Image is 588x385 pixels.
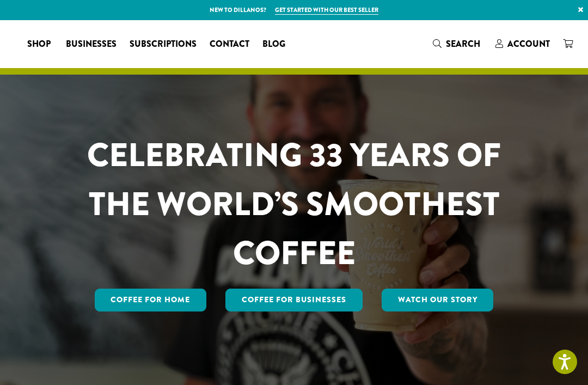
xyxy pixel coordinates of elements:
span: Search [446,38,480,50]
a: Watch Our Story [382,289,494,311]
span: Blog [262,38,285,51]
span: Contact [210,38,249,51]
span: Shop [27,38,51,51]
a: Get started with our best seller [275,5,378,15]
span: Subscriptions [130,38,197,51]
a: Shop [21,35,59,53]
span: Account [507,38,550,50]
span: Businesses [66,38,117,51]
a: Coffee for Home [95,289,207,311]
a: Coffee For Businesses [225,289,363,311]
a: Search [426,35,489,53]
h1: CELEBRATING 33 YEARS OF THE WORLD’S SMOOTHEST COFFEE [79,131,509,278]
